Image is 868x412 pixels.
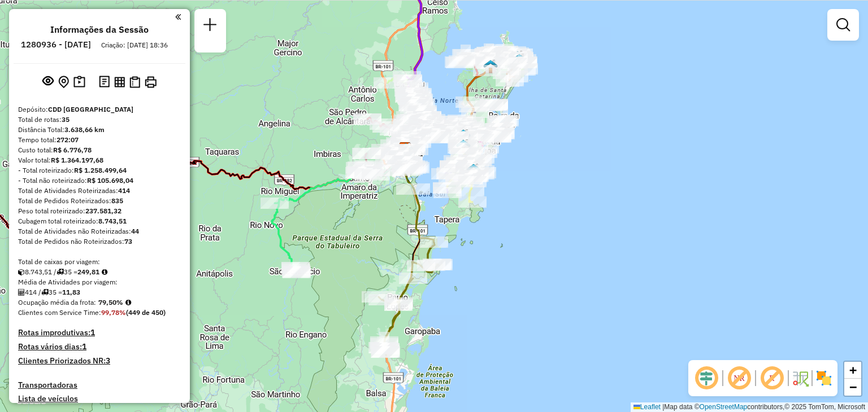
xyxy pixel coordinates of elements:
span: − [849,380,857,394]
img: FAD - Vargem Grande [483,59,498,74]
div: 414 / 35 = [18,287,181,297]
button: Imprimir Rotas [142,74,159,90]
strong: 11,83 [62,288,80,296]
h4: Rotas improdutivas: [18,328,181,338]
button: Logs desbloquear sessão [97,73,112,91]
strong: 44 [131,227,139,235]
div: Depósito: [18,104,181,115]
strong: 99,78% [101,308,126,317]
a: Zoom out [844,379,861,396]
strong: 835 [111,196,123,205]
strong: 237.581,32 [85,207,121,215]
strong: 3 [106,356,110,366]
strong: 414 [118,186,130,195]
h4: Informações da Sessão [50,24,149,35]
a: Leaflet [633,403,661,411]
em: Média calculada utilizando a maior ocupação (%Peso ou %Cubagem) de cada rota da sessão. Rotas cro... [125,299,131,306]
img: Fluxo de ruas [791,369,809,387]
button: Painel de Sugestão [71,73,88,91]
div: Total de Pedidos Roteirizados: [18,196,181,206]
img: 2311 - Warecloud Vargem do Bom Jesus [512,53,527,68]
div: Total de rotas: [18,115,181,125]
a: Exibir filtros [832,14,854,36]
span: Ocupação média da frota: [18,298,96,306]
span: | [662,403,664,411]
span: Ocultar deslocamento [693,365,720,392]
strong: R$ 1.364.197,68 [51,156,103,164]
a: Nova sessão e pesquisa [199,14,222,39]
h4: Transportadoras [18,380,181,390]
a: Zoom in [844,362,861,379]
div: Total de Pedidos não Roteirizados: [18,236,181,247]
h4: Clientes Priorizados NR: [18,356,181,366]
div: Map data © contributors,© 2025 TomTom, Microsoft [631,402,868,412]
h4: Rotas vários dias: [18,342,181,352]
img: 712 UDC Full Palhoça [398,142,413,157]
strong: 3.638,66 km [64,125,105,134]
span: Clientes com Service Time: [18,308,101,317]
strong: CDD [GEOGRAPHIC_DATA] [48,105,133,113]
strong: R$ 1.258.499,64 [74,166,127,174]
strong: R$ 105.698,04 [87,176,133,185]
div: Total de Atividades não Roteirizadas: [18,226,181,236]
a: Clique aqui para minimizar o painel [175,10,181,23]
strong: 73 [124,237,132,246]
span: Exibir rótulo [758,365,785,392]
strong: 249,81 [77,268,99,276]
h4: Lista de veículos [18,394,181,404]
button: Centralizar mapa no depósito ou ponto de apoio [56,73,71,91]
div: Total de caixas por viagem: [18,257,181,267]
i: Total de rotas [41,289,49,296]
strong: 35 [62,115,70,124]
i: Total de rotas [57,269,64,275]
div: - Total não roteirizado: [18,176,181,186]
img: 2368 - Warecloud Autódromo [466,163,481,178]
div: Valor total: [18,155,181,165]
button: Visualizar Romaneio [127,74,142,90]
strong: 272:07 [57,135,79,144]
strong: (449 de 450) [126,308,166,317]
strong: 79,50% [98,298,123,306]
span: + [849,363,857,377]
img: Ilha Centro [456,129,471,143]
img: FAD - Pirajubae [456,139,471,154]
img: Exibir/Ocultar setores [815,369,833,387]
div: Média de Atividades por viagem: [18,277,181,287]
div: Criação: [DATE] 18:36 [97,40,172,50]
strong: 8.743,51 [98,217,127,225]
div: Tempo total: [18,135,181,145]
i: Cubagem total roteirizado [18,269,25,275]
div: 8.743,51 / 35 = [18,267,181,277]
span: Exibir NR [726,365,753,392]
i: Meta Caixas/viagem: 172,72 Diferença: 77,09 [102,269,107,275]
h6: 1280936 - [DATE] [21,40,91,50]
div: Distância Total: [18,125,181,135]
strong: R$ 6.776,78 [53,146,92,154]
img: CDD Florianópolis [398,142,413,156]
button: Visualizar relatório de Roteirização [112,74,127,89]
strong: 1 [82,341,86,352]
button: Exibir sessão original [40,73,56,91]
div: Peso total roteirizado: [18,206,181,216]
i: Total de Atividades [18,289,25,296]
img: PA Ilha [510,50,525,65]
div: Total de Atividades Roteirizadas: [18,186,181,196]
div: Cubagem total roteirizado: [18,216,181,226]
a: OpenStreetMap [700,403,748,411]
div: - Total roteirizado: [18,165,181,176]
div: Custo total: [18,145,181,155]
strong: 1 [90,327,95,338]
